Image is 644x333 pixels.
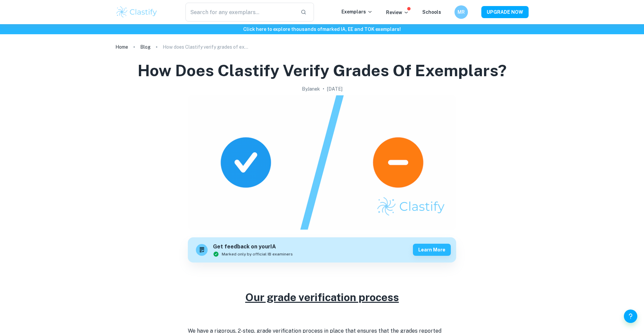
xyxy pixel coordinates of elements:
[163,43,250,51] p: How does Clastify verify grades of exemplars?
[302,85,320,93] h2: By Janek
[188,95,456,230] img: How does Clastify verify grades of exemplars? cover image
[185,3,295,21] input: Search for any exemplars...
[327,85,342,93] h2: [DATE]
[188,237,456,263] a: Get feedback on yourIAMarked only by official IB examinersLearn more
[222,251,293,257] span: Marked only by official IB examiners
[138,60,506,81] h1: How does Clastify verify grades of exemplars?
[386,9,409,16] p: Review
[115,42,128,52] a: Home
[413,244,451,256] button: Learn more
[341,8,373,15] p: Exemplars
[454,5,468,19] button: MR
[140,42,151,52] a: Blog
[458,8,465,16] h6: MR
[624,310,637,323] button: Help and Feedback
[115,5,158,19] img: Clastify logo
[245,291,399,303] u: Our grade verification process
[213,243,293,251] h6: Get feedback on your IA
[1,26,643,33] h6: Click here to explore thousands of marked IA, EE and TOK exemplars !
[422,9,441,15] a: Schools
[481,6,529,18] button: UPGRADE NOW
[323,85,324,93] p: •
